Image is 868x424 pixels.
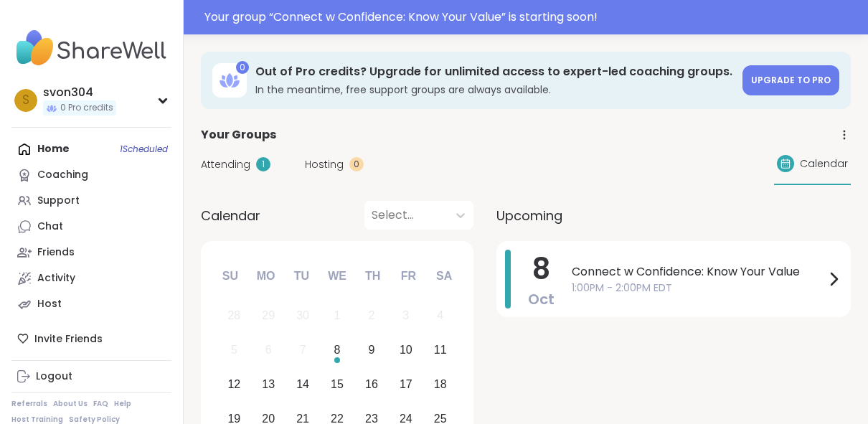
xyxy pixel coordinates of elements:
div: Invite Friends [11,326,171,352]
div: 29 [262,306,275,325]
span: Upcoming [496,206,562,225]
a: Activity [11,265,171,291]
div: Choose Wednesday, October 8th, 2025 [322,335,353,366]
span: Connect w Confidence: Know Your Value [572,263,825,281]
div: Choose Monday, October 13th, 2025 [253,369,284,400]
div: Choose Friday, October 10th, 2025 [390,335,421,366]
div: Su [214,260,246,292]
div: Logout [36,369,72,384]
div: Mo [250,260,281,292]
span: Your Groups [201,126,276,143]
div: We [321,260,353,292]
a: FAQ [93,399,108,409]
div: 7 [300,340,306,359]
div: Activity [37,271,75,286]
div: 9 [368,340,374,359]
span: Upgrade to Pro [751,74,831,86]
div: Choose Wednesday, October 15th, 2025 [322,369,353,400]
div: Not available Friday, October 3rd, 2025 [390,301,421,331]
div: 0 [349,157,364,171]
div: 1 [256,157,270,171]
div: 6 [265,340,272,359]
div: 12 [227,374,240,394]
div: 0 [236,61,249,74]
div: Th [357,260,389,292]
div: Not available Monday, October 6th, 2025 [253,335,284,366]
a: Host [11,291,171,317]
a: About Us [53,399,88,409]
div: Not available Sunday, September 28th, 2025 [219,301,250,331]
div: Choose Sunday, October 12th, 2025 [219,369,250,400]
h3: In the meantime, free support groups are always available. [255,83,734,97]
span: s [22,91,29,110]
span: 0 Pro credits [60,102,113,114]
div: 5 [231,340,237,359]
div: svon304 [43,85,116,100]
span: Calendar [800,156,848,171]
a: Help [114,399,131,409]
div: 15 [331,374,344,394]
span: Hosting [305,157,344,172]
div: Choose Saturday, October 18th, 2025 [425,369,456,400]
div: Not available Saturday, October 4th, 2025 [425,301,456,331]
div: Host [37,297,62,311]
div: 17 [400,374,412,394]
div: Tu [286,260,317,292]
div: Coaching [37,168,88,182]
div: 30 [296,306,309,325]
span: 8 [532,249,550,289]
div: 28 [227,306,240,325]
div: Not available Wednesday, October 1st, 2025 [322,301,353,331]
a: Friends [11,240,171,265]
div: Choose Friday, October 17th, 2025 [390,369,421,400]
div: Your group “ Connect w Confidence: Know Your Value ” is starting soon! [204,9,859,26]
div: 11 [434,340,447,359]
div: Choose Tuesday, October 14th, 2025 [288,369,319,400]
div: Choose Thursday, October 16th, 2025 [357,369,387,400]
div: 18 [434,374,447,394]
div: Chat [37,220,63,234]
a: Support [11,188,171,214]
h3: Out of Pro credits? Upgrade for unlimited access to expert-led coaching groups. [255,64,734,80]
div: 4 [437,306,443,325]
div: Not available Thursday, October 2nd, 2025 [357,301,387,331]
span: 1:00PM - 2:00PM EDT [572,281,825,296]
div: 10 [400,340,412,359]
a: Referrals [11,399,47,409]
div: 8 [334,340,341,359]
div: Support [37,194,80,208]
div: Sa [428,260,460,292]
div: 1 [334,306,341,325]
span: Oct [528,289,555,309]
a: Logout [11,364,171,390]
div: Not available Sunday, October 5th, 2025 [219,335,250,366]
div: Not available Monday, September 29th, 2025 [253,301,284,331]
div: Not available Tuesday, October 7th, 2025 [288,335,319,366]
div: 3 [402,306,409,325]
span: Attending [201,157,250,172]
a: Chat [11,214,171,240]
a: Upgrade to Pro [742,65,839,95]
div: Friends [37,245,75,260]
div: Choose Thursday, October 9th, 2025 [357,335,387,366]
img: ShareWell Nav Logo [11,23,171,73]
div: Choose Saturday, October 11th, 2025 [425,335,456,366]
span: Calendar [201,206,260,225]
div: Not available Tuesday, September 30th, 2025 [288,301,319,331]
a: Coaching [11,162,171,188]
div: 13 [262,374,275,394]
div: 14 [296,374,309,394]
div: 16 [365,374,378,394]
div: 2 [368,306,374,325]
div: Fr [392,260,424,292]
